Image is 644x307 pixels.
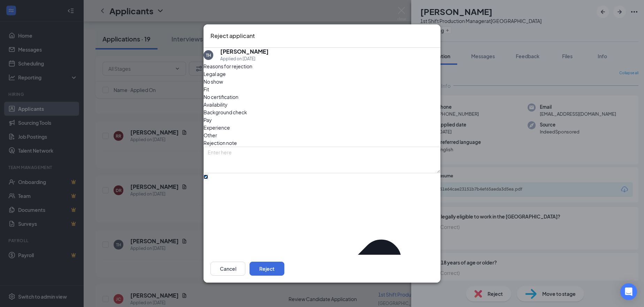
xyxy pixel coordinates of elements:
span: Fit [204,85,209,93]
h3: Reject applicant [210,31,255,40]
span: No certification [204,93,238,101]
div: TH [206,52,211,58]
span: No show [204,78,223,85]
span: Experience [204,124,230,131]
button: Cancel [210,262,245,276]
div: Applied on [DATE] [220,55,269,62]
span: Reasons for rejection [204,63,252,69]
div: Open Intercom Messenger [620,283,637,300]
span: Legal age [204,70,226,78]
span: Background check [204,108,247,116]
span: Availability [204,101,228,108]
h5: [PERSON_NAME] [220,48,269,55]
span: Pay [204,116,212,124]
button: Reject [250,262,284,276]
span: Other [204,131,217,139]
span: Rejection note [204,140,237,146]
